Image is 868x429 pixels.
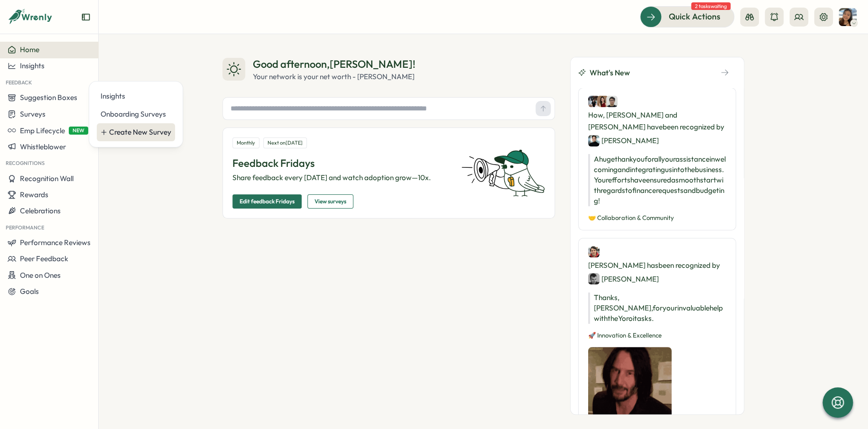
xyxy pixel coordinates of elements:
[588,246,726,285] div: [PERSON_NAME] has been recognized by
[101,91,171,101] div: Insights
[588,273,600,284] img: Javier Abad
[81,12,91,22] button: Expand sidebar
[69,127,88,135] span: NEW
[20,254,68,263] span: Peer Feedback
[20,206,61,215] span: Celebrations
[101,109,171,119] div: Onboarding Surveys
[588,273,659,285] div: [PERSON_NAME]
[232,194,302,209] button: Edit feedback Fridays
[307,194,353,209] button: View surveys
[20,93,77,102] span: Suggestion Boxes
[97,87,175,105] a: Insights
[253,57,416,72] div: Good afternoon , [PERSON_NAME] !
[314,195,346,208] span: View surveys
[588,96,600,107] img: How Wei Ni
[97,105,175,123] a: Onboarding Surveys
[588,96,726,146] div: How, [PERSON_NAME] and [PERSON_NAME] have been recognized by
[263,137,307,148] div: Next on [DATE]
[606,96,618,107] img: Philip Wong
[20,110,46,119] span: Surveys
[597,96,609,107] img: Lovise Liew
[640,6,734,27] button: Quick Actions
[109,127,171,137] div: Create New Survey
[669,10,720,23] span: Quick Actions
[691,2,730,10] span: 2 tasks waiting
[240,195,295,208] span: Edit feedback Fridays
[20,61,45,70] span: Insights
[20,142,66,151] span: Whistleblower
[20,174,74,183] span: Recognition Wall
[232,137,259,148] div: Monthly
[588,154,726,206] p: A huge thank you for all your assistance in welcoming and integrating us into the business. Your ...
[20,190,48,199] span: Rewards
[588,135,600,146] img: Eugene Tan
[588,246,600,257] img: Denis Nebytov
[20,271,61,280] span: One on Ones
[20,45,39,54] span: Home
[232,156,450,171] p: Feedback Fridays
[232,173,450,183] p: Share feedback every [DATE] and watch adoption grow—10x.
[839,8,857,26] img: Tracy
[588,331,726,340] p: 🚀 Innovation & Excellence
[20,287,39,296] span: Goals
[20,238,91,247] span: Performance Reviews
[588,292,726,324] p: Thanks, [PERSON_NAME], for your invaluable help with the Yoroi tasks.
[253,72,416,82] div: Your network is your net worth - [PERSON_NAME]
[588,214,726,222] p: 🤝 Collaboration & Community
[588,135,659,146] div: [PERSON_NAME]
[20,126,65,135] span: Emp Lifecycle
[97,123,175,141] a: Create New Survey
[590,67,630,79] span: What's New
